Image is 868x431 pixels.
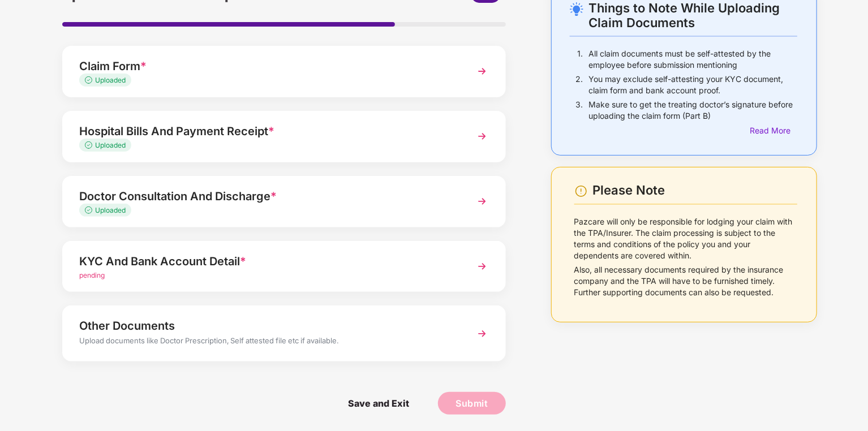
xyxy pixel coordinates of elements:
p: All claim documents must be self-attested by the employee before submission mentioning [588,48,797,71]
p: Pazcare will only be responsible for lodging your claim with the TPA/Insurer. The claim processin... [574,216,797,261]
span: Uploaded [95,76,126,84]
img: svg+xml;base64,PHN2ZyBpZD0iTmV4dCIgeG1sbnM9Imh0dHA6Ly93d3cudzMub3JnLzIwMDAvc3ZnIiB3aWR0aD0iMzYiIG... [472,126,492,146]
div: KYC And Bank Account Detail [79,252,454,270]
div: Hospital Bills And Payment Receipt [79,122,454,140]
img: svg+xml;base64,PHN2ZyBpZD0iTmV4dCIgeG1sbnM9Imh0dHA6Ly93d3cudzMub3JnLzIwMDAvc3ZnIiB3aWR0aD0iMzYiIG... [472,191,492,212]
p: You may exclude self-attesting your KYC document, claim form and bank account proof. [588,74,797,96]
div: Doctor Consultation And Discharge [79,187,454,205]
img: svg+xml;base64,PHN2ZyBpZD0iTmV4dCIgeG1sbnM9Imh0dHA6Ly93d3cudzMub3JnLzIwMDAvc3ZnIiB3aWR0aD0iMzYiIG... [472,61,492,81]
button: Submit [438,392,506,415]
p: 2. [575,74,583,96]
img: svg+xml;base64,PHN2ZyB4bWxucz0iaHR0cDovL3d3dy53My5vcmcvMjAwMC9zdmciIHdpZHRoPSIxMy4zMzMiIGhlaWdodD... [85,76,95,84]
img: svg+xml;base64,PHN2ZyB4bWxucz0iaHR0cDovL3d3dy53My5vcmcvMjAwMC9zdmciIHdpZHRoPSIxMy4zMzMiIGhlaWdodD... [85,206,95,214]
p: 1. [577,48,583,71]
div: Please Note [593,183,797,198]
div: Read More [750,124,797,137]
div: Other Documents [79,317,454,335]
span: Uploaded [95,141,126,149]
p: Make sure to get the treating doctor’s signature before uploading the claim form (Part B) [588,99,797,122]
p: Also, all necessary documents required by the insurance company and the TPA will have to be furni... [574,264,797,298]
div: Upload documents like Doctor Prescription, Self attested file etc if available. [79,335,454,350]
span: pending [79,271,105,279]
p: 3. [575,99,583,122]
img: svg+xml;base64,PHN2ZyB4bWxucz0iaHR0cDovL3d3dy53My5vcmcvMjAwMC9zdmciIHdpZHRoPSIyNC4wOTMiIGhlaWdodD... [570,2,583,16]
span: Uploaded [95,206,126,214]
img: svg+xml;base64,PHN2ZyBpZD0iTmV4dCIgeG1sbnM9Imh0dHA6Ly93d3cudzMub3JnLzIwMDAvc3ZnIiB3aWR0aD0iMzYiIG... [472,256,492,277]
span: Save and Exit [337,392,420,415]
img: svg+xml;base64,PHN2ZyBpZD0iV2FybmluZ18tXzI0eDI0IiBkYXRhLW5hbWU9Ildhcm5pbmcgLSAyNHgyNCIgeG1sbnM9Im... [574,184,588,198]
div: Things to Note While Uploading Claim Documents [588,1,797,30]
img: svg+xml;base64,PHN2ZyB4bWxucz0iaHR0cDovL3d3dy53My5vcmcvMjAwMC9zdmciIHdpZHRoPSIxMy4zMzMiIGhlaWdodD... [85,141,95,149]
img: svg+xml;base64,PHN2ZyBpZD0iTmV4dCIgeG1sbnM9Imh0dHA6Ly93d3cudzMub3JnLzIwMDAvc3ZnIiB3aWR0aD0iMzYiIG... [472,324,492,344]
div: Claim Form [79,57,454,75]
